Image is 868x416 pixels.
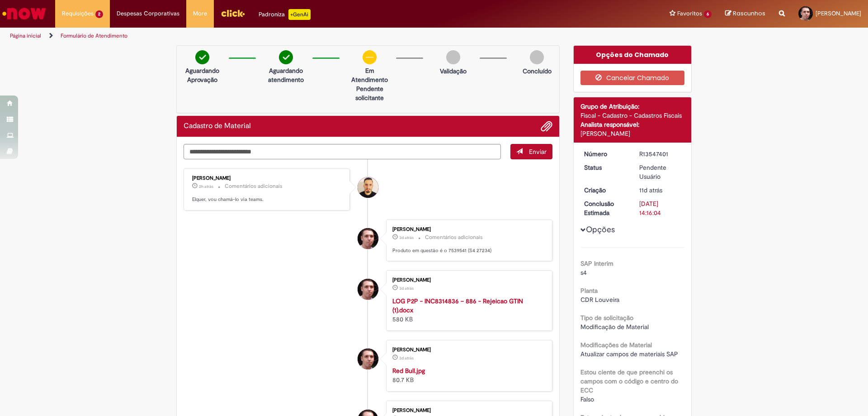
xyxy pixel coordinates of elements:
time: 18/09/2025 14:22:30 [639,186,662,194]
textarea: Digite sua mensagem aqui... [184,144,501,159]
p: +GenAi [288,9,311,20]
div: Padroniza [259,9,311,20]
div: 580 KB [392,296,543,324]
p: Aguardando Aprovação [180,66,224,84]
a: LOG P2P - INC8314836 – 886 - Rejeicao GTIN (1).docx [392,297,523,314]
div: Arnaldo Jose Vieira De Melo [358,177,378,198]
dt: Número [577,149,633,158]
div: [DATE] 14:16:04 [639,199,681,217]
p: Produto em questão é o 7539541 (S4 27234) [392,247,543,254]
span: 3d atrás [399,355,414,361]
span: Enviar [529,148,547,156]
span: Despesas Corporativas [117,9,179,18]
div: [PERSON_NAME] [192,176,343,181]
span: [PERSON_NAME] [816,10,861,17]
span: More [193,9,207,18]
div: Fiscal - Cadastro - Cadastros Fiscais [580,111,685,120]
p: Em Atendimento [348,66,392,84]
p: Pendente solicitante [348,84,392,102]
span: 11d atrás [639,186,662,194]
time: 29/09/2025 08:50:16 [199,184,213,189]
span: Modificação de Material [580,323,649,331]
img: circle-minus.png [363,50,377,64]
p: Elquer, vou chamá-lo via teams. [192,196,343,203]
b: Modificações de Material [580,341,652,349]
button: Adicionar anexos [541,120,552,132]
button: Enviar [510,144,552,159]
div: [PERSON_NAME] [392,277,543,283]
img: img-circle-grey.png [446,50,460,64]
span: Rascunhos [733,9,765,18]
img: check-circle-green.png [279,50,293,64]
p: Concluído [523,67,552,76]
a: Rascunhos [725,10,765,18]
dt: Conclusão Estimada [577,199,633,217]
p: Validação [440,67,467,76]
div: 18/09/2025 14:22:30 [639,186,681,195]
div: Elquer Henrique Nascimento [358,279,378,300]
button: Cancelar Chamado [580,71,685,85]
time: 26/09/2025 12:05:59 [399,355,414,361]
ul: Trilhas de página [7,28,572,44]
dt: Status [577,163,633,172]
span: Requisições [62,9,94,18]
img: ServiceNow [1,5,47,23]
img: click_logo_yellow_360x200.png [221,6,245,20]
div: Elquer Henrique Nascimento [358,349,378,369]
h2: Cadastro de Material Histórico de tíquete [184,122,251,130]
span: s4 [580,268,587,277]
p: Aguardando atendimento [264,66,308,84]
span: 3d atrás [399,235,414,240]
b: Estou ciente de que preenchi os campos com o código e centro do ECC [580,368,678,394]
small: Comentários adicionais [225,182,283,190]
span: Favoritos [677,9,702,18]
b: Tipo de solicitação [580,314,633,322]
dt: Criação [577,186,633,195]
b: SAP Interim [580,259,613,268]
div: Grupo de Atribuição: [580,102,685,111]
span: 2h atrás [199,184,213,189]
div: [PERSON_NAME] [580,129,685,138]
img: img-circle-grey.png [530,50,544,64]
a: Red Bull.jpg [392,367,425,375]
a: Formulário de Atendimento [61,32,127,39]
b: Planta [580,287,598,295]
div: Analista responsável: [580,120,685,129]
img: check-circle-green.png [195,50,209,64]
div: Pendente Usuário [639,163,681,181]
a: Página inicial [10,32,41,39]
div: [PERSON_NAME] [392,408,543,413]
time: 26/09/2025 21:19:06 [399,235,414,240]
span: 6 [704,10,712,18]
div: [PERSON_NAME] [392,347,543,353]
span: Atualizar campos de materiais SAP [580,350,678,358]
div: Elquer Henrique Nascimento [358,228,378,249]
div: R13547401 [639,149,681,158]
time: 26/09/2025 12:10:13 [399,286,414,291]
small: Comentários adicionais [425,234,483,241]
span: CDR Louveira [580,296,619,304]
div: Opções do Chamado [574,46,692,64]
span: 2 [95,10,103,18]
div: 80.7 KB [392,366,543,384]
span: Falso [580,395,594,403]
div: [PERSON_NAME] [392,227,543,232]
span: 3d atrás [399,286,414,291]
